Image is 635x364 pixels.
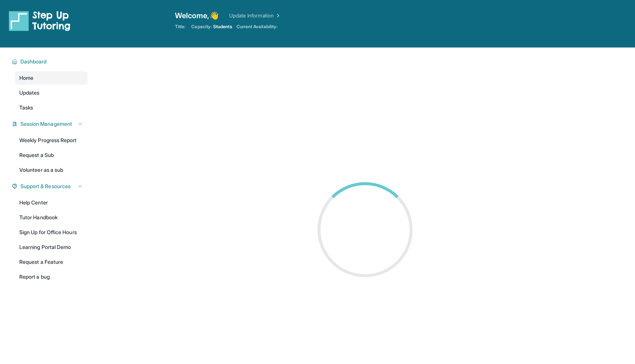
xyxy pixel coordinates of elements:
span: Session Management [20,120,72,128]
span: Capacity: [191,24,212,30]
a: Home [15,71,88,85]
span: Title: [175,24,185,30]
a: Volunteer as a sub [15,163,88,177]
a: Update Information [229,12,281,19]
a: Request a Sub [15,148,88,162]
span: Tasks [19,104,33,111]
a: Sign Up for Office Hours [15,226,88,239]
span: Students [213,24,232,30]
a: Weekly Progress Report [15,134,88,147]
a: Request a Feature [15,255,88,269]
span: Support & Resources [20,183,71,190]
button: Support & Resources [17,183,83,190]
span: Updates [19,89,40,96]
span: Dashboard [20,58,47,65]
a: Updates [15,86,88,99]
button: Session Management [17,120,83,128]
a: Tutor Handbook [15,211,88,224]
img: Chevron Right [274,12,281,19]
a: Learning Portal Demo [15,240,88,254]
span: Welcome, 👋 [175,10,219,21]
span: Current Availability: [237,24,277,30]
span: Home [19,74,33,82]
a: Tasks [15,101,88,114]
img: logo [9,10,71,31]
a: Report a bug [15,270,88,283]
a: Help Center [15,196,88,209]
button: Dashboard [17,58,83,65]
